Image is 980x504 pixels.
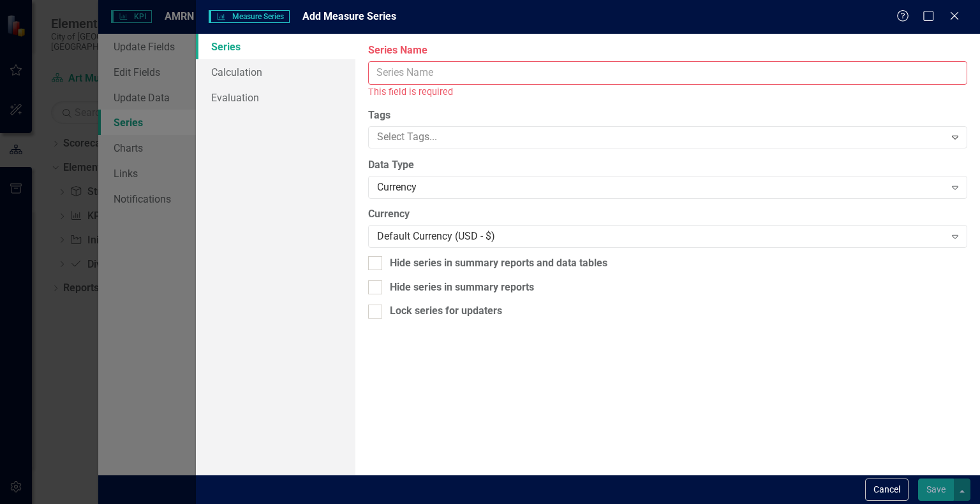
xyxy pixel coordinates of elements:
[390,304,502,319] div: Lock series for updaters
[302,10,396,22] span: Add Measure Series
[368,158,967,173] label: Data Type
[390,280,534,295] div: Hide series in summary reports
[368,43,967,58] label: Series Name
[368,207,967,222] label: Currency
[865,479,909,501] button: Cancel
[196,59,355,85] a: Calculation
[377,180,944,194] div: Currency
[918,479,954,501] button: Save
[368,61,967,85] input: Series Name
[377,229,944,243] div: Default Currency (USD - $)
[368,85,967,99] div: This field is required
[209,10,289,23] span: Measure Series
[390,256,607,271] div: Hide series in summary reports and data tables
[368,108,967,123] label: Tags
[196,34,355,59] a: Series
[196,85,355,110] a: Evaluation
